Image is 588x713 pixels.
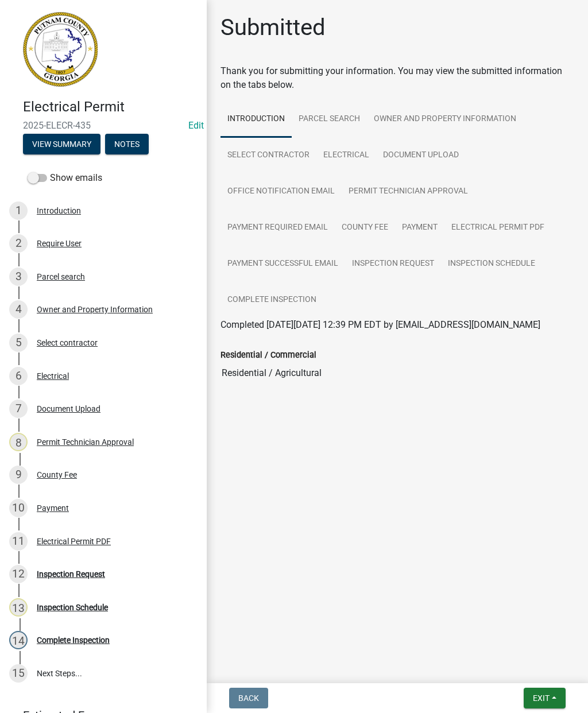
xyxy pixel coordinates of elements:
div: Electrical [37,372,69,380]
a: Edit [188,120,204,131]
img: Putnam County, Georgia [23,12,98,87]
span: Back [238,693,259,703]
a: Payment Successful Email [220,246,345,282]
div: 4 [9,300,28,319]
div: Select contractor [37,339,98,347]
div: 5 [9,334,28,352]
div: 15 [9,664,28,683]
div: Parcel search [37,273,85,281]
h4: Electrical Permit [23,99,198,115]
div: Document Upload [37,405,100,413]
label: Residential / Commercial [220,351,316,359]
a: Select contractor [220,137,316,174]
div: 6 [9,367,28,385]
a: Permit Technician Approval [342,173,475,210]
a: Payment [395,210,444,246]
div: Electrical Permit PDF [37,537,111,545]
a: Electrical [316,137,376,174]
div: 9 [9,466,28,484]
wm-modal-confirm: Notes [105,140,149,149]
a: Payment Required Email [220,210,335,246]
div: 13 [9,598,28,617]
div: Complete Inspection [37,636,110,644]
div: 12 [9,565,28,583]
button: Notes [105,134,149,154]
span: 2025-ELECR-435 [23,120,184,131]
span: Exit [533,693,550,703]
div: 1 [9,201,28,220]
a: Office Notification Email [220,173,342,210]
wm-modal-confirm: Edit Application Number [188,120,204,131]
a: Document Upload [376,137,466,174]
div: 8 [9,433,28,451]
a: County Fee [335,210,395,246]
div: 11 [9,532,28,551]
div: Owner and Property Information [37,305,153,313]
span: Completed [DATE][DATE] 12:39 PM EDT by [EMAIL_ADDRESS][DOMAIN_NAME] [220,319,540,330]
div: 3 [9,268,28,286]
a: Inspection Schedule [441,246,542,282]
div: 7 [9,400,28,418]
div: 2 [9,234,28,253]
a: Introduction [220,101,292,138]
div: Introduction [37,207,81,215]
div: Thank you for submitting your information. You may view the submitted information on the tabs below. [220,64,574,92]
a: Owner and Property Information [367,101,523,138]
a: Electrical Permit PDF [444,210,551,246]
a: Complete Inspection [220,282,323,319]
div: Permit Technician Approval [37,438,134,446]
button: Exit [524,688,566,708]
button: View Summary [23,134,100,154]
div: 10 [9,499,28,517]
a: Inspection Request [345,246,441,282]
div: 14 [9,631,28,649]
button: Back [229,688,268,708]
div: Inspection Schedule [37,603,108,611]
label: Show emails [28,171,102,185]
div: Inspection Request [37,570,105,578]
div: County Fee [37,471,77,479]
a: Parcel search [292,101,367,138]
h1: Submitted [220,14,326,41]
div: Payment [37,504,69,512]
div: Require User [37,239,82,247]
wm-modal-confirm: Summary [23,140,100,149]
